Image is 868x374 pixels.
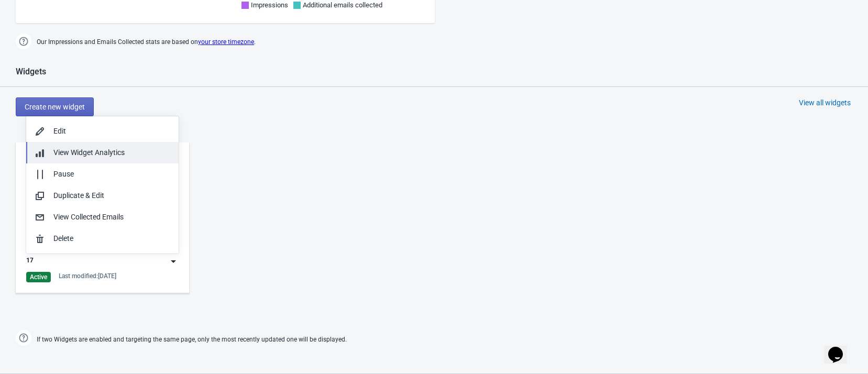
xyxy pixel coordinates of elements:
button: Pause [26,163,179,185]
div: View all widgets [799,97,851,108]
button: View Widget Analytics [26,142,179,163]
div: Active [26,272,51,282]
button: Delete [26,228,179,249]
img: help.png [16,330,31,346]
img: help.png [16,34,31,49]
div: Pause [53,169,170,180]
div: View Collected Emails [53,212,170,223]
span: If two Widgets are enabled and targeting the same page, only the most recently updated one will b... [37,331,347,348]
span: Create new widget [25,103,85,111]
img: dropdown.png [168,256,179,267]
div: Last modified: [DATE] [59,272,116,280]
div: 17 [26,256,34,267]
button: View Collected Emails [26,206,179,228]
div: Delete [53,233,170,244]
span: View Widget Analytics [53,148,125,157]
button: Create new widget [16,97,94,116]
iframe: chat widget [824,332,858,364]
span: Additional emails collected [303,1,382,9]
span: Our Impressions and Emails Collected stats are based on . [37,34,256,51]
div: Edit [53,126,170,137]
div: Duplicate & Edit [53,190,170,201]
a: your store timezone [198,38,254,46]
button: Edit [26,120,179,142]
button: Duplicate & Edit [26,185,179,206]
span: Impressions [251,1,288,9]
